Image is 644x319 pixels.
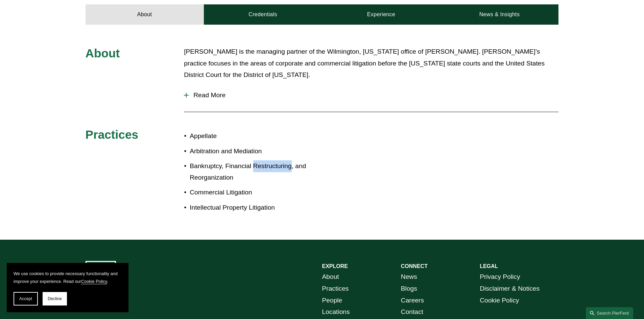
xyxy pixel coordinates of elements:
span: Practices [86,128,139,141]
a: Locations [322,306,350,318]
span: About [86,47,120,60]
a: Privacy Policy [480,271,520,283]
a: Credentials [204,4,322,25]
a: About [322,271,339,283]
a: News [401,271,417,283]
a: Blogs [401,283,417,295]
a: News & Insights [440,4,558,25]
p: Intellectual Property Litigation [190,202,322,214]
a: About [86,4,204,25]
a: People [322,295,342,307]
span: Read More [189,91,558,99]
a: Contact [401,306,423,318]
button: Accept [14,292,38,305]
span: Decline [48,296,62,301]
p: Appellate [190,130,322,142]
strong: LEGAL [480,263,498,269]
section: Cookie banner [7,263,128,312]
a: Practices [322,283,349,295]
strong: EXPLORE [322,263,348,269]
p: [PERSON_NAME] is the managing partner of the Wilmington, [US_STATE] office of [PERSON_NAME]. [PER... [184,46,558,81]
a: Cookie Policy [480,295,519,307]
a: Careers [401,295,424,307]
a: Disclaimer & Notices [480,283,540,295]
p: We use cookies to provide necessary functionality and improve your experience. Read our . [14,270,122,285]
p: Bankruptcy, Financial Restructuring, and Reorganization [190,160,322,184]
a: Search this site [586,307,633,319]
button: Decline [43,292,67,305]
a: Experience [322,4,440,25]
strong: CONNECT [401,263,428,269]
span: Accept [19,296,32,301]
a: Cookie Policy [81,279,107,284]
p: Arbitration and Mediation [190,145,322,157]
p: Commercial Litigation [190,187,322,198]
button: Read More [184,86,558,104]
